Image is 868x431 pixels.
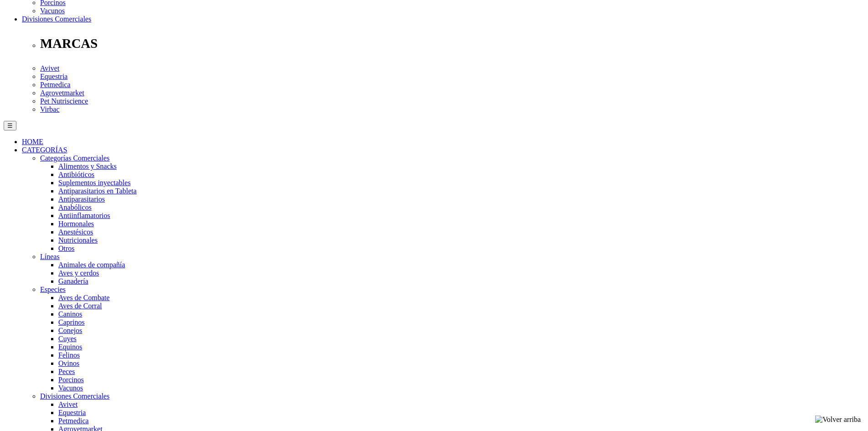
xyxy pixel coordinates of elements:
[40,105,60,113] a: Virbac
[58,171,94,178] a: Antibióticos
[40,154,109,162] a: Categorías Comerciales
[40,97,88,105] a: Pet Nutriscience
[40,81,71,88] a: Petmedica
[40,89,84,97] a: Agrovetmarket
[40,36,864,51] p: MARCAS
[58,162,117,170] a: Alimentos y Snacks
[58,294,110,301] a: Aves de Combate
[58,179,131,187] a: Suplementos inyectables
[22,146,67,154] a: CATEGORÍAS
[58,220,94,228] a: Hormonales
[58,187,137,195] a: Antiparasitarios en Tableta
[58,203,92,211] a: Anabólicos
[5,332,157,426] iframe: Brevo live chat
[58,228,93,236] a: Anestésicos
[4,121,16,130] button: ☰
[58,269,99,277] a: Aves y cerdos
[40,253,60,260] a: Líneas
[58,236,98,244] a: Nutricionales
[22,15,91,23] a: Divisiones Comerciales
[815,415,861,424] img: Volver arriba
[40,73,67,80] a: Equestria
[40,286,66,293] a: Especies
[58,261,125,269] a: Animales de compañía
[40,7,65,15] a: Vacunos
[58,318,85,326] a: Caprinos
[58,310,82,318] a: Caninos
[58,302,102,310] a: Aves de Corral
[22,138,43,145] a: HOME
[58,327,82,334] a: Conejos
[58,277,88,285] a: Ganadería
[40,64,59,72] a: Avivet
[58,244,75,252] a: Otros
[58,212,110,219] a: Antiinflamatorios
[58,195,105,203] a: Antiparasitarios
